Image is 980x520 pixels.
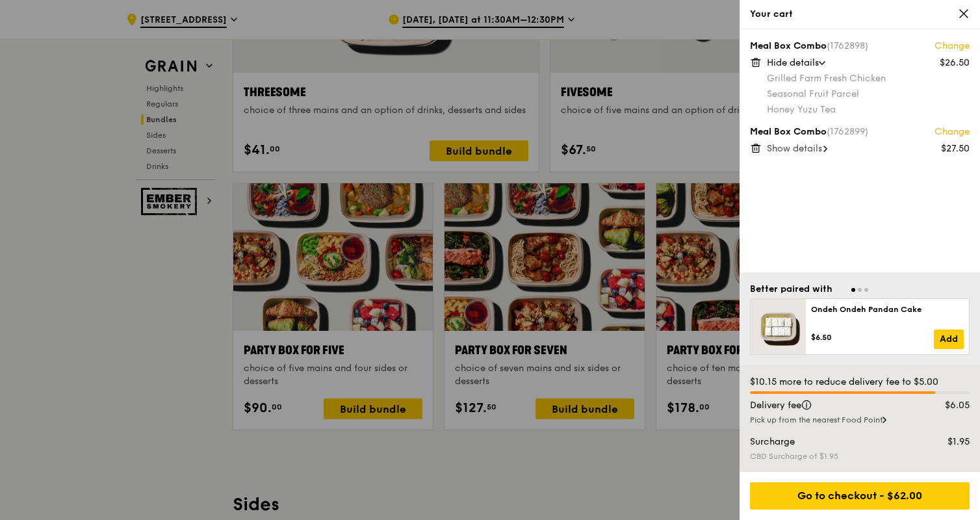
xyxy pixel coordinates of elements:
div: $6.05 [919,399,978,412]
div: Seasonal Fruit Parcel [767,88,970,101]
a: Change [935,40,970,53]
div: Ondeh Ondeh Pandan Cake [811,304,964,315]
div: $27.50 [941,142,970,155]
span: Go to slide 2 [858,288,862,292]
div: Delivery fee [742,399,919,412]
div: Honey Yuzu Tea [767,103,970,116]
span: (1762898) [827,40,868,51]
div: Pick up from the nearest Food Point [750,415,970,425]
span: Go to slide 1 [851,288,855,292]
div: Surcharge [742,435,919,448]
div: Go to checkout - $62.00 [750,482,970,510]
div: CBD Surcharge of $1.95 [750,451,970,461]
a: Change [935,125,970,138]
div: $6.50 [811,332,934,343]
div: $10.15 more to reduce delivery fee to $5.00 [750,376,970,389]
div: Grilled Farm Fresh Chicken [767,72,970,85]
div: Meal Box Combo [750,40,970,53]
div: Your cart [750,8,970,21]
div: Meal Box Combo [750,125,970,138]
a: Add [934,330,964,349]
span: Hide details [767,57,819,68]
span: Show details [767,143,822,154]
span: (1762899) [827,126,868,137]
div: $1.95 [919,435,978,448]
div: Better paired with [750,283,832,296]
div: $26.50 [940,57,970,70]
span: Go to slide 3 [864,288,868,292]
